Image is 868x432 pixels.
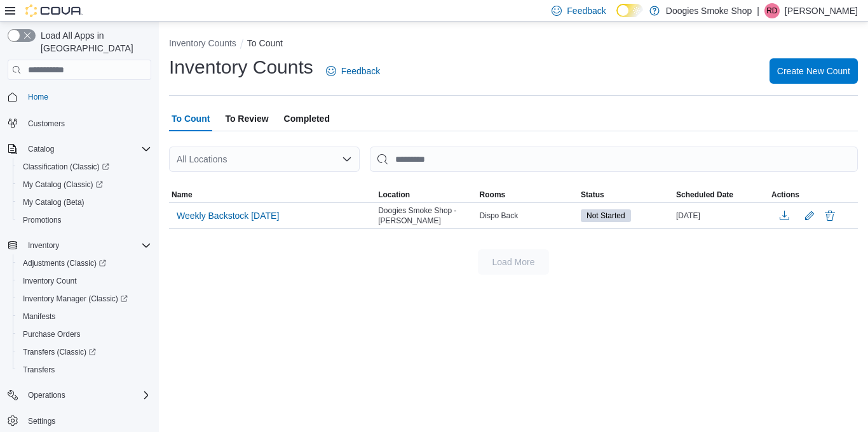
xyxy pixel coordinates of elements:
button: Weekly Backstock [DATE] [172,206,284,225]
input: This is a search bar. After typing your query, hit enter to filter the results lower in the page. [370,147,858,172]
span: Inventory Count [23,276,77,286]
input: Dark Mode [616,4,643,17]
span: Adjustments (Classic) [18,256,151,271]
a: Transfers (Classic) [13,343,156,361]
span: To Review [225,106,268,131]
span: Home [28,92,48,102]
button: Rooms [477,187,578,202]
a: Adjustments (Classic) [18,256,111,271]
button: Purchase Orders [13,325,156,343]
span: Doogies Smoke Shop - [PERSON_NAME] [378,206,474,226]
a: Customers [23,116,70,131]
img: Cova [25,4,83,17]
span: Operations [28,390,65,400]
span: Inventory [23,238,151,253]
span: Settings [28,416,55,426]
span: Create New Count [777,65,850,77]
span: To Count [172,106,210,131]
div: Ryan Dunshee [764,3,780,18]
span: Weekly Backstock [DATE] [177,209,279,222]
span: Scheduled Date [676,190,733,200]
a: Transfers (Classic) [18,344,101,360]
button: My Catalog (Beta) [13,193,156,211]
span: My Catalog (Beta) [18,195,151,210]
span: Catalog [28,144,54,154]
span: Not Started [581,209,631,222]
button: Inventory Count [13,272,156,290]
span: Location [378,190,410,200]
span: Inventory [28,240,59,251]
a: Transfers [18,362,60,377]
button: Catalog [23,141,59,157]
span: My Catalog (Classic) [23,180,103,190]
span: Home [23,89,151,105]
a: Inventory Manager (Classic) [13,290,156,308]
a: Settings [23,414,60,429]
span: Feedback [567,4,606,17]
a: Manifests [18,309,60,324]
a: Classification (Classic) [18,159,114,174]
button: Customers [3,114,156,132]
div: Dispo Back [477,208,578,223]
span: Completed [284,106,330,131]
span: Load More [492,256,535,268]
span: Catalog [23,141,151,157]
span: Status [581,190,604,200]
span: Classification (Classic) [23,162,109,172]
button: Home [3,88,156,106]
button: Name [169,187,376,202]
span: Purchase Orders [23,329,81,339]
span: Customers [23,115,151,131]
span: Not Started [587,210,625,221]
button: Edit count details [802,206,817,225]
span: Customers [28,119,65,129]
span: Load All Apps in [GEOGRAPHIC_DATA] [36,29,151,55]
nav: An example of EuiBreadcrumbs [169,37,858,52]
span: Dark Mode [616,17,617,18]
button: Status [578,187,674,202]
a: Inventory Count [18,273,82,289]
span: My Catalog (Beta) [23,197,85,207]
span: My Catalog (Classic) [18,177,151,192]
span: Manifests [18,309,151,324]
button: Operations [23,388,71,403]
span: Settings [23,413,151,429]
button: Manifests [13,308,156,325]
button: Inventory Counts [169,38,236,48]
span: Transfers (Classic) [18,344,151,360]
span: Transfers (Classic) [23,347,96,357]
span: Inventory Manager (Classic) [18,291,151,306]
span: Inventory Manager (Classic) [23,294,128,304]
h1: Inventory Counts [169,55,313,80]
span: Promotions [23,215,62,225]
span: Promotions [18,213,151,228]
a: My Catalog (Classic) [18,177,108,192]
button: Promotions [13,211,156,229]
button: Inventory [3,237,156,254]
button: Location [376,187,477,202]
button: Inventory [23,238,64,253]
span: Classification (Classic) [18,159,151,174]
a: My Catalog (Classic) [13,176,156,193]
a: Inventory Manager (Classic) [18,291,133,306]
span: Rooms [480,190,506,200]
button: Catalog [3,140,156,158]
button: To Count [247,38,283,48]
a: Classification (Classic) [13,158,156,176]
button: Create New Count [770,58,858,84]
button: Open list of options [342,154,352,164]
span: Purchase Orders [18,327,151,342]
span: RD [766,3,777,18]
button: Transfers [13,361,156,379]
div: [DATE] [674,208,769,223]
button: Settings [3,412,156,430]
button: Delete [822,208,837,223]
span: Manifests [23,311,55,322]
p: Doogies Smoke Shop [666,3,752,18]
button: Operations [3,386,156,404]
span: Actions [771,190,799,200]
p: [PERSON_NAME] [785,3,858,18]
span: Transfers [23,365,55,375]
p: | [757,3,759,18]
span: Name [172,190,193,200]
